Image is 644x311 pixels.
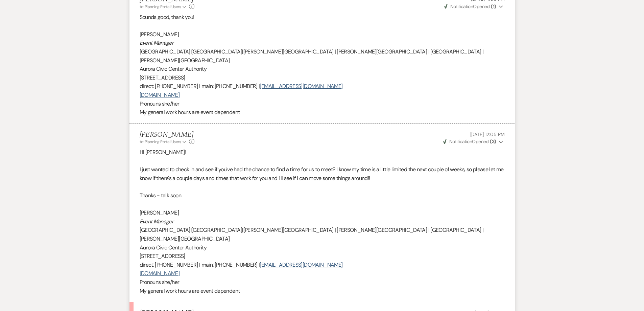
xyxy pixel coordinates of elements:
[260,261,342,268] a: [EMAIL_ADDRESS][DOMAIN_NAME]
[242,48,243,55] strong: |
[260,83,342,90] a: [EMAIL_ADDRESS][DOMAIN_NAME]
[140,31,179,38] span: [PERSON_NAME]
[190,226,191,234] strong: |
[140,218,174,225] em: Event Manager
[140,270,180,277] a: [DOMAIN_NAME]
[442,138,505,145] button: NotificationOpened (3)
[449,138,472,145] span: Notification
[140,83,260,90] span: direct: [PHONE_NUMBER] I main: [PHONE_NUMBER] |
[470,131,505,137] span: [DATE] 12:05 PM
[140,139,181,145] span: to: Planning Portal Users
[140,279,180,286] span: Pronouns she/her
[140,74,185,81] span: [STREET_ADDRESS]
[444,3,496,9] span: Opened
[140,252,185,260] span: [STREET_ADDRESS]
[140,4,188,10] button: to: Planning Portal Users
[140,109,240,116] span: My general work hours are event dependent
[140,148,505,157] p: Hi [PERSON_NAME]!
[191,226,242,234] span: [GEOGRAPHIC_DATA]
[140,100,180,107] span: Pronouns she/her
[140,226,484,242] span: [PERSON_NAME][GEOGRAPHIC_DATA] | [PERSON_NAME][GEOGRAPHIC_DATA] | [GEOGRAPHIC_DATA] | [PERSON_NAM...
[490,138,496,145] strong: ( 3 )
[491,3,496,9] strong: ( 1 )
[140,65,207,72] span: Aurora Civic Center Authority
[140,39,174,46] em: Event Manager
[140,287,240,294] span: My general work hours are event dependent
[443,138,496,145] span: Opened
[140,131,195,139] h5: [PERSON_NAME]
[140,91,180,98] a: [DOMAIN_NAME]
[140,209,179,216] span: [PERSON_NAME]
[140,261,260,268] span: direct: [PHONE_NUMBER] I main: [PHONE_NUMBER] |
[140,165,505,182] p: I just wanted to check in and see if you've had the chance to find a time for us to meet? I know ...
[191,48,242,55] span: [GEOGRAPHIC_DATA]
[140,191,505,200] p: Thanks - talk soon.
[443,3,505,10] button: NotificationOpened (1)
[450,3,473,9] span: Notification
[140,226,190,234] span: [GEOGRAPHIC_DATA]
[190,48,191,55] strong: |
[140,244,207,251] span: Aurora Civic Center Authority
[242,226,243,234] strong: |
[140,4,181,9] span: to: Planning Portal Users
[140,48,484,64] span: [PERSON_NAME][GEOGRAPHIC_DATA] | [PERSON_NAME][GEOGRAPHIC_DATA] | [GEOGRAPHIC_DATA] | [PERSON_NAM...
[140,139,188,145] button: to: Planning Portal Users
[140,48,190,55] span: [GEOGRAPHIC_DATA]
[140,13,505,22] p: Sounds good, thank you!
